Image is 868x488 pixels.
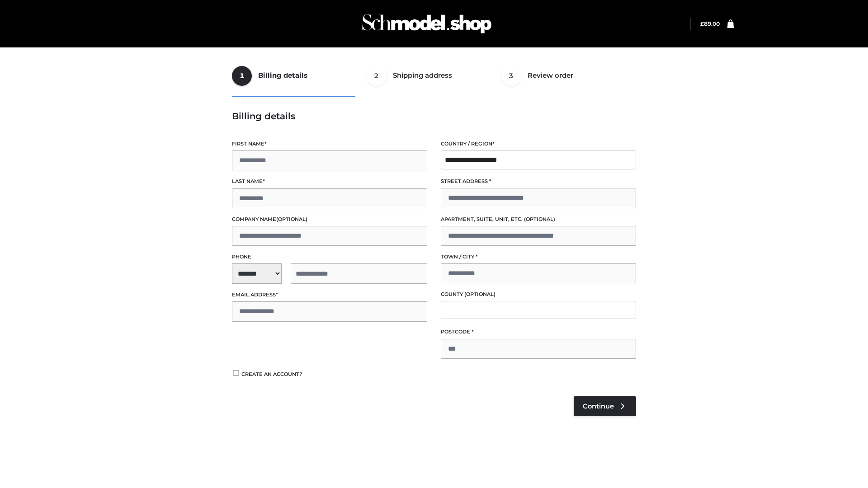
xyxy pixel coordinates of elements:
[232,177,427,186] label: Last name
[574,396,636,416] a: Continue
[441,328,636,336] label: Postcode
[700,20,704,27] span: £
[524,216,555,222] span: (optional)
[441,253,636,261] label: Town / City
[232,111,636,122] h3: Billing details
[232,140,427,148] label: First name
[232,291,427,299] label: Email address
[232,370,240,376] input: Create an account?
[441,177,636,186] label: Street address
[441,215,636,224] label: Apartment, suite, unit, etc.
[276,216,307,222] span: (optional)
[441,290,636,299] label: County
[700,20,720,27] bdi: 89.00
[700,20,720,27] a: £89.00
[441,140,636,148] label: Country / Region
[359,6,495,42] img: Schmodel Admin 964
[583,402,614,410] span: Continue
[241,371,302,377] span: Create an account?
[464,291,495,297] span: (optional)
[232,215,427,224] label: Company name
[232,253,427,261] label: Phone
